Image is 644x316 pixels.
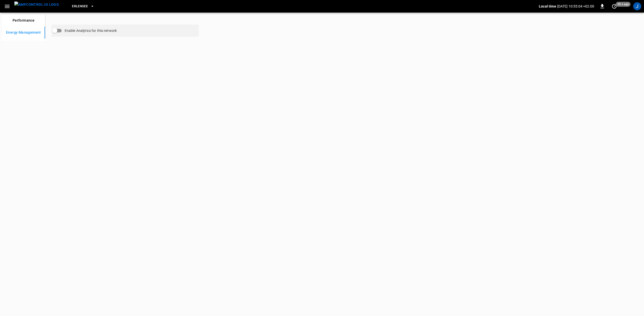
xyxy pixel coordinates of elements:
[70,2,96,11] button: Erlensee
[539,4,556,9] p: Local time
[633,2,641,10] div: profile-icon
[610,2,618,10] button: set refresh interval
[72,4,88,9] span: Erlensee
[14,2,59,8] img: ampcontrol.io logo
[557,4,594,9] p: [DATE] 10:55:04 +02:00
[2,15,45,27] button: Performance
[65,28,117,33] p: Enable Analytics for this network
[2,15,45,39] div: analytics-navigator-tabs
[616,2,631,7] span: 20 s ago
[2,27,45,39] button: Energy Management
